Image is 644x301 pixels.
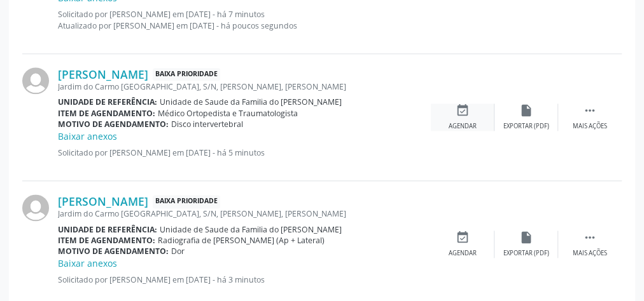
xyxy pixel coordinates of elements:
p: Solicitado por [PERSON_NAME] em [DATE] - há 7 minutos Atualizado por [PERSON_NAME] em [DATE] - há... [58,9,431,30]
div: Exportar (PDF) [503,249,549,258]
b: Unidade de referência: [58,224,157,235]
a: [PERSON_NAME] [58,67,148,81]
b: Item de agendamento: [58,108,155,119]
div: Mais ações [573,249,607,258]
b: Item de agendamento: [58,235,155,246]
b: Unidade de referência: [58,97,157,107]
span: Radiografia de [PERSON_NAME] (Ap + Lateral) [158,235,325,246]
b: Motivo de agendamento: [58,246,169,257]
b: Motivo de agendamento: [58,119,169,130]
i:  [583,231,597,244]
p: Solicitado por [PERSON_NAME] em [DATE] - há 3 minutos [58,274,431,285]
i: event_available [456,231,470,244]
div: Jardim do Carmo [GEOGRAPHIC_DATA], S/N, [PERSON_NAME], [PERSON_NAME] [58,81,431,92]
div: Exportar (PDF) [503,122,549,131]
span: Disco intervertebral [171,119,243,130]
div: Jardim do Carmo [GEOGRAPHIC_DATA], S/N, [PERSON_NAME], [PERSON_NAME] [58,208,431,219]
img: img [22,67,49,94]
div: Agendar [449,122,477,131]
span: Unidade de Saude da Familia do [PERSON_NAME] [160,224,342,235]
i: event_available [456,104,470,117]
p: Solicitado por [PERSON_NAME] em [DATE] - há 5 minutos [58,147,431,158]
div: Mais ações [573,122,607,131]
a: [PERSON_NAME] [58,194,148,208]
span: Dor [171,246,185,257]
i: insert_drive_file [519,104,533,117]
a: Baixar anexos [58,257,117,269]
span: Médico Ortopedista e Traumatologista [158,108,298,119]
img: img [22,194,49,221]
span: Baixa Prioridade [153,68,220,81]
span: Baixa Prioridade [153,195,220,208]
div: Agendar [449,249,477,258]
span: Unidade de Saude da Familia do [PERSON_NAME] [160,97,342,107]
a: Baixar anexos [58,130,117,142]
i: insert_drive_file [519,231,533,244]
i:  [583,104,597,117]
